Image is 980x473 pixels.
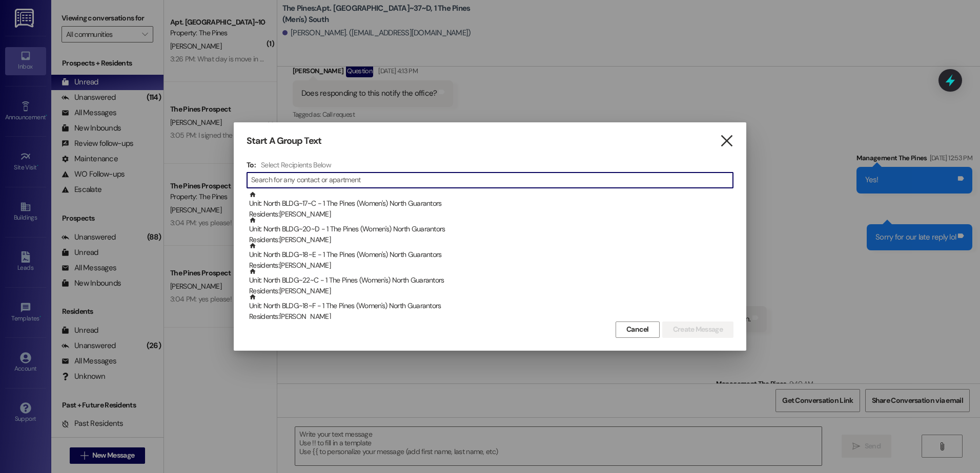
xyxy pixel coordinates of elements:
[720,136,733,146] i: 
[251,173,733,187] input: Search for any contact or apartment
[261,160,331,169] h4: Select Recipients Below
[249,209,733,220] div: Residents: [PERSON_NAME]
[249,293,733,322] div: Unit: North BLDG~18~F - 1 The Pines (Women's) North Guarantors
[249,286,733,296] div: Residents: [PERSON_NAME]
[247,293,733,319] div: Unit: North BLDG~18~F - 1 The Pines (Women's) North GuarantorsResidents:[PERSON_NAME]
[249,217,733,246] div: Unit: North BLDG~20~D - 1 The Pines (Women's) North Guarantors
[249,242,733,271] div: Unit: North BLDG~18~E - 1 The Pines (Women's) North Guarantors
[247,191,733,217] div: Unit: North BLDG~17~C - 1 The Pines (Women's) North GuarantorsResidents:[PERSON_NAME]
[249,260,733,271] div: Residents: [PERSON_NAME]
[247,242,733,268] div: Unit: North BLDG~18~E - 1 The Pines (Women's) North GuarantorsResidents:[PERSON_NAME]
[626,324,649,335] span: Cancel
[247,217,733,242] div: Unit: North BLDG~20~D - 1 The Pines (Women's) North GuarantorsResidents:[PERSON_NAME]
[249,268,733,297] div: Unit: North BLDG~22~C - 1 The Pines (Women's) North Guarantors
[616,321,660,338] button: Cancel
[249,234,733,245] div: Residents: [PERSON_NAME]
[247,160,256,169] h3: To:
[673,324,723,335] span: Create Message
[249,311,733,322] div: Residents: [PERSON_NAME]
[247,135,321,147] h3: Start A Group Text
[247,268,733,293] div: Unit: North BLDG~22~C - 1 The Pines (Women's) North GuarantorsResidents:[PERSON_NAME]
[662,321,733,338] button: Create Message
[249,191,733,220] div: Unit: North BLDG~17~C - 1 The Pines (Women's) North Guarantors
